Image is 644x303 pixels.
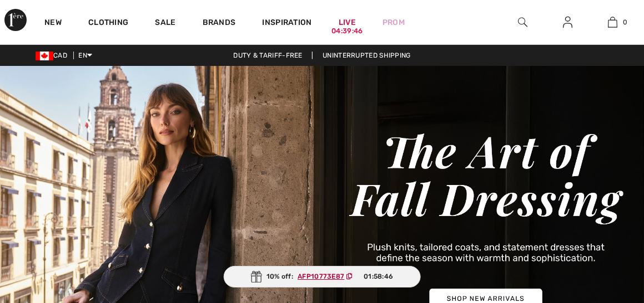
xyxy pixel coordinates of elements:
a: Clothing [88,18,128,29]
a: Prom [383,17,405,28]
span: EN [78,52,92,59]
ins: AFP10773E87 [298,273,344,280]
a: Sale [155,18,175,29]
span: 01:58:46 [364,271,393,281]
img: My Info [563,16,572,29]
div: 04:39:46 [331,26,363,37]
span: 0 [623,17,627,27]
img: 1ère Avenue [4,9,27,31]
span: Inspiration [262,18,311,29]
a: Brands [203,18,236,29]
a: Live04:39:46 [339,17,356,28]
a: 0 [591,16,635,29]
img: My Bag [608,16,617,29]
span: CAD [36,52,72,59]
div: 10% off: [224,266,421,287]
img: search the website [518,16,527,29]
img: Canadian Dollar [36,52,53,60]
a: Sign In [554,16,581,29]
img: Gift.svg [251,271,262,283]
a: New [44,18,62,29]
